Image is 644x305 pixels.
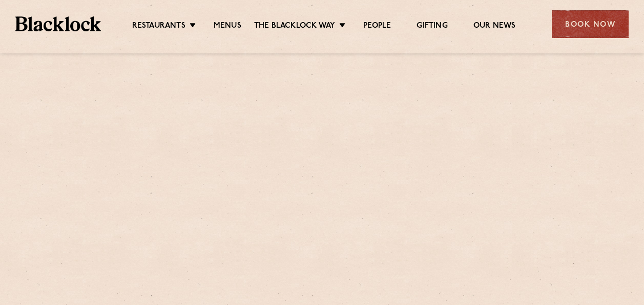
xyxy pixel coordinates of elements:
img: BL_Textured_Logo-footer-cropped.svg [15,16,101,31]
a: Menus [214,21,241,32]
a: Gifting [417,21,447,32]
a: The Blacklock Way [254,21,335,32]
a: People [363,21,391,32]
a: Our News [473,21,516,32]
div: Book Now [552,10,629,38]
a: Restaurants [132,21,185,32]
